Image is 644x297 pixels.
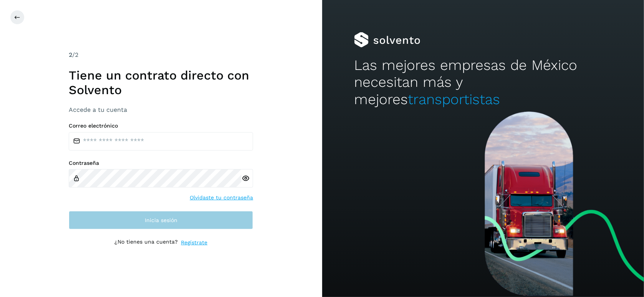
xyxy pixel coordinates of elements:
a: Regístrate [181,239,207,247]
span: Inicia sesión [145,217,177,223]
h3: Accede a tu cuenta [69,106,253,113]
label: Correo electrónico [69,123,253,129]
h1: Tiene un contrato directo con Solvento [69,68,253,98]
a: Olvidaste tu contraseña [190,194,253,202]
h2: Las mejores empresas de México necesitan más y mejores [354,57,612,108]
p: ¿No tienes una cuenta? [114,239,178,247]
span: transportistas [408,91,500,108]
label: Contraseña [69,160,253,166]
button: Inicia sesión [69,211,253,229]
span: 2 [69,51,72,58]
div: /2 [69,50,253,60]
